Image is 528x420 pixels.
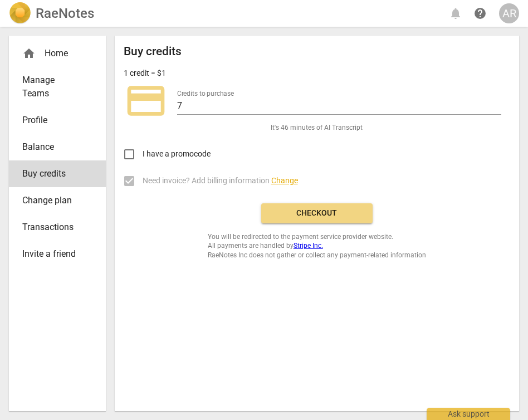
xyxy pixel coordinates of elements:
[22,167,84,180] span: Buy credits
[270,208,364,219] span: Checkout
[9,241,106,267] a: Invite a friend
[9,2,31,25] img: Logo
[124,79,168,123] span: credit_card
[22,221,84,234] span: Transactions
[143,148,211,160] span: I have a promocode
[9,214,106,241] a: Transactions
[9,40,106,67] div: Home
[143,175,298,187] span: Need invoice? Add billing information
[473,7,487,20] span: help
[9,160,106,187] a: Buy credits
[271,123,363,133] span: It's 46 minutes of AI Transcript
[36,6,94,21] h2: RaeNotes
[499,3,519,23] button: AR
[22,114,84,127] span: Profile
[261,203,373,223] button: Checkout
[470,3,490,23] a: Help
[427,408,510,420] div: Ask support
[124,45,182,58] h2: Buy credits
[271,176,298,185] span: Change
[22,194,84,207] span: Change plan
[124,67,166,79] p: 1 credit = $1
[9,187,106,214] a: Change plan
[294,242,323,250] a: Stripe Inc.
[9,2,94,25] a: LogoRaeNotes
[208,232,426,260] span: You will be redirected to the payment service provider website. All payments are handled by RaeNo...
[9,107,106,134] a: Profile
[9,134,106,160] a: Balance
[22,47,84,60] div: Home
[22,74,84,100] span: Manage Teams
[177,90,234,97] label: Credits to purchase
[22,247,84,261] span: Invite a friend
[9,67,106,107] a: Manage Teams
[22,140,84,154] span: Balance
[22,47,36,60] span: home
